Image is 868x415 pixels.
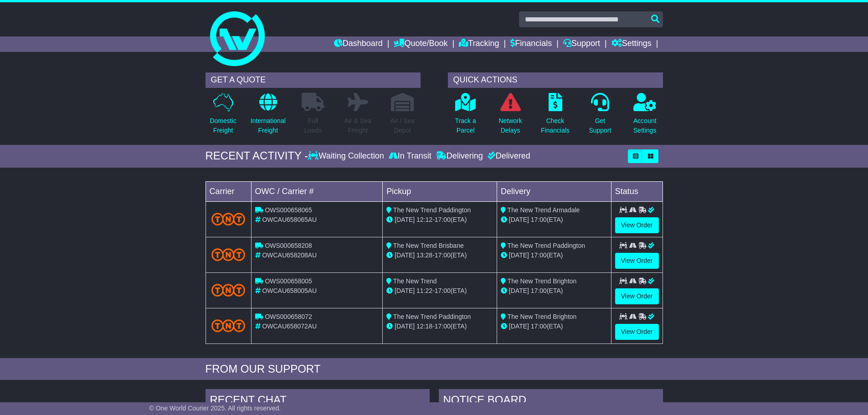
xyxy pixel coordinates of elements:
[205,72,421,88] div: GET A QUOTE
[395,251,415,259] span: [DATE]
[439,389,663,414] div: NOTICE BOARD
[589,116,611,135] p: Get Support
[615,288,659,304] a: View Order
[501,286,607,296] div: (ETA)
[497,181,611,201] td: Delivery
[386,151,434,161] div: In Transit
[510,36,552,52] a: Financials
[386,251,493,260] div: - (ETA)
[390,116,415,135] p: Air / Sea Depot
[459,36,499,52] a: Tracking
[386,322,493,331] div: - (ETA)
[149,405,281,412] span: © One World Courier 2025. All rights reserved.
[344,116,371,135] p: Air & Sea Freight
[393,277,437,285] span: The New Trend
[262,323,317,330] span: OWCAU658072AU
[498,116,522,135] p: Network Delays
[395,287,415,294] span: [DATE]
[611,36,652,52] a: Settings
[508,313,577,320] span: The New Trend Brighton
[485,151,530,161] div: Delivered
[416,251,432,259] span: 13:28
[435,287,451,294] span: 17:00
[265,206,312,214] span: OWS000658065
[265,313,312,320] span: OWS000658072
[508,277,577,285] span: The New Trend Brighton
[393,313,471,320] span: The New Trend Paddington
[501,251,607,260] div: (ETA)
[508,206,580,214] span: The New Trend Armadale
[435,251,451,259] span: 17:00
[262,216,317,223] span: OWCAU658065AU
[531,251,547,259] span: 17:00
[435,216,451,223] span: 17:00
[262,251,317,259] span: OWCAU658208AU
[393,206,471,214] span: The New Trend Paddington
[615,217,659,233] a: View Order
[509,216,529,223] span: [DATE]
[416,287,432,294] span: 11:22
[334,36,383,52] a: Dashboard
[262,287,317,294] span: OWCAU658005AU
[251,116,286,135] p: International Freight
[393,242,464,249] span: The New Trend Brisbane
[455,116,476,135] p: Track a Parcel
[251,181,383,201] td: OWC / Carrier #
[448,72,663,88] div: QUICK ACTIONS
[386,286,493,296] div: - (ETA)
[531,287,547,294] span: 17:00
[434,151,485,161] div: Delivering
[210,116,236,135] p: Domestic Freight
[308,151,386,161] div: Waiting Collection
[250,92,286,140] a: InternationalFreight
[633,92,657,140] a: AccountSettings
[205,149,308,163] div: RECENT ACTIVITY -
[531,216,547,223] span: 17:00
[205,181,251,201] td: Carrier
[209,92,236,140] a: DomesticFreight
[498,92,522,140] a: NetworkDelays
[509,251,529,259] span: [DATE]
[455,92,477,140] a: Track aParcel
[509,323,529,330] span: [DATE]
[205,363,663,376] div: FROM OUR SUPPORT
[383,181,497,201] td: Pickup
[531,323,547,330] span: 17:00
[386,215,493,225] div: - (ETA)
[205,389,430,414] div: RECENT CHAT
[395,323,415,330] span: [DATE]
[509,287,529,294] span: [DATE]
[302,116,324,135] p: Full Loads
[265,242,312,249] span: OWS000658208
[540,92,570,140] a: CheckFinancials
[588,92,611,140] a: GetSupport
[395,216,415,223] span: [DATE]
[508,242,585,249] span: The New Trend Paddington
[611,181,663,201] td: Status
[541,116,570,135] p: Check Financials
[615,253,659,269] a: View Order
[211,248,246,261] img: TNT_Domestic.png
[563,36,600,52] a: Support
[416,216,432,223] span: 12:12
[435,323,451,330] span: 17:00
[265,277,312,285] span: OWS000658005
[211,213,246,225] img: TNT_Domestic.png
[615,324,659,340] a: View Order
[211,284,246,296] img: TNT_Domestic.png
[211,319,246,332] img: TNT_Domestic.png
[501,215,607,225] div: (ETA)
[394,36,447,52] a: Quote/Book
[416,323,432,330] span: 12:18
[501,322,607,331] div: (ETA)
[633,116,657,135] p: Account Settings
